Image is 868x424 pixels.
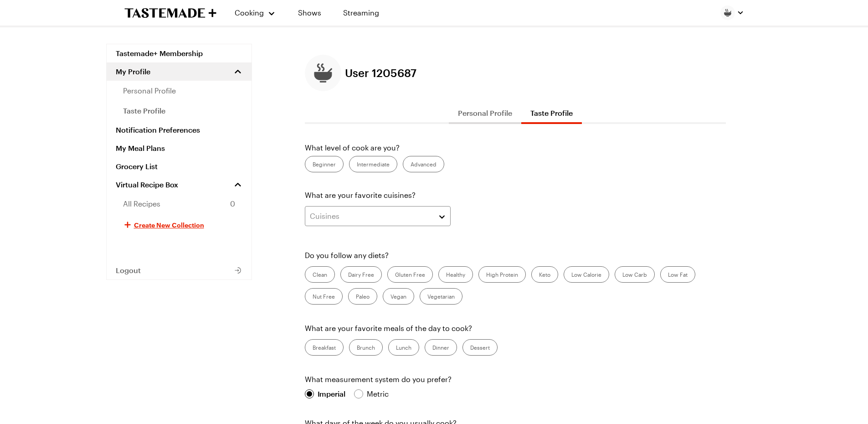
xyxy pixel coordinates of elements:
img: Profile picture [720,5,735,20]
label: Low Fat [660,266,695,283]
a: taste profile [107,101,252,121]
a: My Meal Plans [107,139,252,157]
label: Low Carb [615,266,655,283]
label: Dinner [425,339,457,356]
button: Personal Profile [449,102,521,124]
label: Dessert [462,339,498,356]
span: My Profile [116,67,150,76]
p: What level of cook are you? [305,142,726,153]
span: Logout [116,266,141,275]
label: Keto [531,266,558,283]
label: Nut Free [305,288,343,305]
a: Tastemade+ Membership [107,44,252,62]
a: personal profile [107,81,252,101]
button: Cooking [235,2,276,24]
div: Metric [367,388,388,399]
label: Clean [305,266,335,283]
label: Beginner [305,156,344,172]
span: All Recipes [123,198,160,209]
label: Brunch [349,339,383,356]
label: Advanced [403,156,444,172]
a: To Tastemade Home Page [124,8,216,18]
span: taste profile [123,105,165,116]
a: Grocery List [107,157,252,176]
a: Notification Preferences [107,121,252,139]
span: Metric [367,388,389,399]
p: Do you follow any diets? [305,250,726,261]
label: Low Calorie [564,266,609,283]
span: 0 [230,198,235,209]
button: My Profile [107,62,252,81]
button: Create New Collection [107,214,252,236]
div: Cuisines [310,211,432,222]
label: Paleo [348,288,377,305]
button: Logout [107,261,252,279]
span: Cooking [235,8,264,17]
button: Profile picture [720,5,744,20]
div: Imperial [318,388,345,399]
p: What are your favorite meals of the day to cook? [305,323,726,334]
label: Gluten Free [387,266,433,283]
a: Virtual Recipe Box [107,176,252,194]
span: Imperial [318,388,346,399]
p: What measurement system do you prefer? [305,374,726,385]
span: Create New Collection [134,220,204,229]
label: Lunch [388,339,419,356]
label: Dairy Free [340,266,382,283]
span: User 1205687 [345,67,416,79]
span: Virtual Recipe Box [116,180,178,189]
label: Healthy [438,266,473,283]
a: All Recipes0 [107,194,252,214]
span: personal profile [123,85,176,96]
p: What are your favorite cuisines? [305,190,726,201]
button: Edit profile picture [305,55,341,91]
label: Vegetarian [420,288,462,305]
label: Breakfast [305,339,344,356]
div: Imperial Metric [305,388,389,399]
button: Cuisines [305,206,451,226]
label: Vegan [383,288,414,305]
label: High Protein [478,266,526,283]
button: Taste Profile [521,102,582,124]
label: Intermediate [349,156,397,172]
